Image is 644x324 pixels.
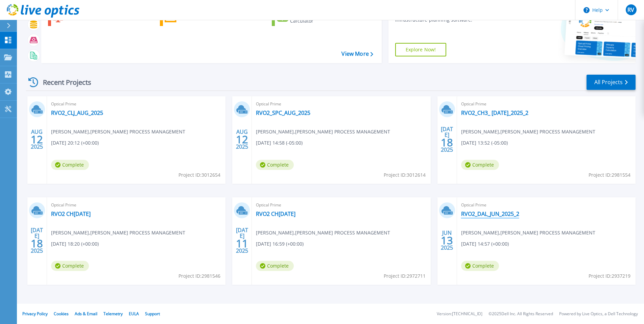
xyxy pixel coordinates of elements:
[51,100,221,108] span: Optical Prime
[461,160,499,170] span: Complete
[559,312,638,316] li: Powered by Live Optics, a Dell Technology
[51,109,103,116] a: RVO2_CLJ_AUG_2025
[256,240,304,248] span: [DATE] 16:59 (+00:00)
[256,160,294,170] span: Complete
[129,311,139,317] a: EULA
[31,136,43,142] span: 12
[51,201,221,209] span: Optical Prime
[461,240,509,248] span: [DATE] 14:57 (+00:00)
[256,109,310,116] a: RVO2_SPC_AUG_2025
[461,261,499,271] span: Complete
[22,311,48,317] a: Privacy Policy
[236,228,248,253] div: [DATE] 2025
[51,210,91,217] a: RVO2 CH[DATE]
[30,228,43,253] div: [DATE] 2025
[145,311,160,317] a: Support
[461,210,519,217] a: RVO2_DAL_JUN_2025_2
[236,241,248,246] span: 11
[461,201,631,209] span: Optical Prime
[589,171,630,179] span: Project ID: 2981554
[103,311,123,317] a: Telemetry
[30,127,43,152] div: AUG 2025
[178,171,220,179] span: Project ID: 3012654
[589,272,630,280] span: Project ID: 2937219
[51,240,99,248] span: [DATE] 18:20 (+00:00)
[256,229,390,236] span: [PERSON_NAME] , [PERSON_NAME] PROCESS MANAGEMENT
[256,261,294,271] span: Complete
[384,272,426,280] span: Project ID: 2972711
[441,140,453,145] span: 18
[587,75,636,90] a: All Projects
[341,51,373,57] a: View More
[26,74,100,91] div: Recent Projects
[461,229,595,236] span: [PERSON_NAME] , [PERSON_NAME] PROCESS MANAGEMENT
[256,100,426,108] span: Optical Prime
[236,127,248,152] div: AUG 2025
[31,241,43,246] span: 18
[461,100,631,108] span: Optical Prime
[395,43,447,56] a: Explore Now!
[256,139,303,147] span: [DATE] 14:58 (-05:00)
[256,128,390,135] span: [PERSON_NAME] , [PERSON_NAME] PROCESS MANAGEMENT
[437,312,482,316] li: Version: [TECHNICAL_ID]
[51,261,89,271] span: Complete
[178,272,220,280] span: Project ID: 2981546
[51,128,185,135] span: [PERSON_NAME] , [PERSON_NAME] PROCESS MANAGEMENT
[51,160,89,170] span: Complete
[256,210,295,217] a: RVO2 CH[DATE]
[75,311,97,317] a: Ads & Email
[51,229,185,236] span: [PERSON_NAME] , [PERSON_NAME] PROCESS MANAGEMENT
[236,136,248,142] span: 12
[461,128,595,135] span: [PERSON_NAME] , [PERSON_NAME] PROCESS MANAGEMENT
[384,171,426,179] span: Project ID: 3012614
[51,139,99,147] span: [DATE] 20:12 (+00:00)
[54,311,69,317] a: Cookies
[441,238,453,243] span: 13
[461,109,528,116] a: RVO2_CH3_ [DATE]_2025_2
[488,312,553,316] li: © 2025 Dell Inc. All Rights Reserved
[440,228,453,253] div: JUN 2025
[256,201,426,209] span: Optical Prime
[440,127,453,152] div: [DATE] 2025
[627,7,634,13] span: RV
[461,139,508,147] span: [DATE] 13:52 (-05:00)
